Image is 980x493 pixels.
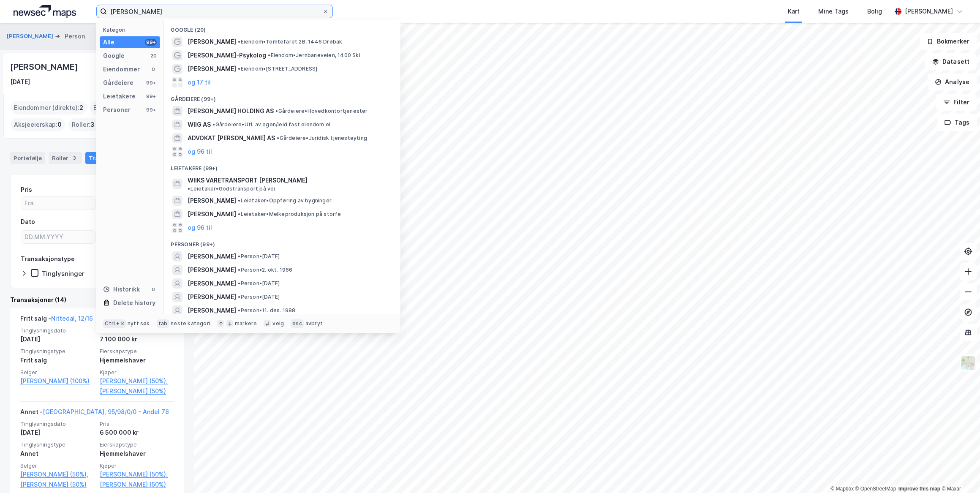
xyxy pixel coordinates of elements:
span: WIIG AS [188,120,211,130]
div: esc [291,319,304,328]
div: 3 [70,154,79,162]
span: Selger [20,369,95,376]
div: 0 [150,66,157,73]
span: • [238,197,240,204]
div: 6 500 000 kr [100,428,174,438]
a: [PERSON_NAME] (50%), [20,469,95,479]
span: Eiendom • Tomtefaret 2B, 1446 Drøbak [238,38,342,45]
div: Tinglysninger [42,270,84,278]
a: OpenStreetMap [855,486,896,492]
span: Person • 11. des. 1988 [238,307,295,314]
div: Leietakere [103,91,136,101]
img: logo.a4113a55bc3d86da70a041830d287a7e.svg [14,5,76,18]
input: DD.MM.YYYY [21,231,95,243]
div: Delete history [113,298,155,308]
div: Fritt salg - [20,313,93,327]
span: [PERSON_NAME] [188,305,236,316]
div: velg [272,320,284,327]
span: Gårdeiere • Utl. av egen/leid fast eiendom el. [212,121,332,128]
div: Kart [788,6,800,16]
span: • [238,307,240,313]
div: 7 100 000 kr [100,334,174,344]
div: Google [103,51,125,61]
div: 99+ [145,106,157,113]
button: Bokmerker [920,33,977,50]
span: Tinglysningstype [20,348,95,355]
div: Hjemmelshaver [100,355,174,365]
span: Pris [100,420,174,428]
span: • [277,135,279,141]
div: Transaksjonstype [21,254,75,264]
div: [DATE] [20,334,95,344]
span: Person • [DATE] [238,253,280,260]
div: Gårdeiere [103,78,133,88]
div: Hjemmelshaver [100,449,174,459]
span: [PERSON_NAME] [188,251,236,261]
span: [PERSON_NAME] HOLDING AS [188,106,274,116]
span: [PERSON_NAME] [188,196,236,206]
div: Dato [21,217,35,227]
span: 2 [79,103,83,113]
div: Google (20) [164,20,400,35]
div: 99+ [145,93,157,100]
span: [PERSON_NAME] [188,278,236,289]
div: Gårdeiere (99+) [164,89,400,104]
div: Ctrl + k [103,319,126,328]
div: Pris [21,185,32,195]
span: • [238,65,240,72]
span: • [238,253,240,259]
div: Fritt salg [20,355,95,365]
img: Z [960,355,976,371]
span: • [212,121,215,128]
a: [PERSON_NAME] (50%) [100,386,174,396]
span: Tinglysningsdato [20,420,95,428]
a: [GEOGRAPHIC_DATA], 95/98/0/0 - Andel 78 [43,408,169,415]
span: Eiendom • [STREET_ADDRESS] [238,65,317,72]
span: Person • [DATE] [238,280,280,287]
button: og 17 til [188,77,211,87]
div: neste kategori [171,320,210,327]
div: tab [157,319,169,328]
div: Kontrollprogram for chat [938,452,980,493]
input: Fra [21,197,95,210]
div: Annet [20,449,95,459]
span: Person • 2. okt. 1966 [238,267,292,273]
div: Kategori [103,27,160,33]
span: • [188,185,190,192]
div: nytt søk [128,320,150,327]
span: Tinglysningstype [20,441,95,448]
span: Kjøper [100,462,174,469]
span: Selger [20,462,95,469]
div: Transaksjoner (14) [10,295,184,305]
span: [PERSON_NAME]-Psykolog [188,50,266,60]
span: • [238,267,240,273]
input: Søk på adresse, matrikkel, gårdeiere, leietakere eller personer [107,5,322,18]
span: • [238,211,240,217]
a: [PERSON_NAME] (50%), [100,469,174,479]
span: Gårdeiere • Juridisk tjenesteyting [277,135,367,142]
span: Eierskapstype [100,348,174,355]
span: WIIKS VARETRANSPORT [PERSON_NAME] [188,175,308,185]
a: Nittedal, 12/16 [51,315,93,322]
button: Tags [937,114,977,131]
div: Eiendommer (Indirekte) : [90,101,171,114]
div: [DATE] [20,428,95,438]
span: • [238,280,240,286]
div: 0 [150,286,157,293]
div: Bolig [867,6,882,16]
a: Improve this map [898,486,940,492]
div: avbryt [305,320,323,327]
div: Alle [103,37,114,47]
div: 99+ [145,39,157,46]
div: [PERSON_NAME] [10,60,79,74]
button: Datasett [925,53,977,70]
span: Leietaker • Oppføring av bygninger [238,197,332,204]
span: 0 [57,120,62,130]
span: ADVOKAT [PERSON_NAME] AS [188,133,275,143]
a: [PERSON_NAME] (50%) [100,479,174,490]
span: • [238,38,240,45]
div: 20 [150,52,157,59]
div: Transaksjoner [85,152,144,164]
div: Mine Tags [818,6,849,16]
div: Roller [49,152,82,164]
